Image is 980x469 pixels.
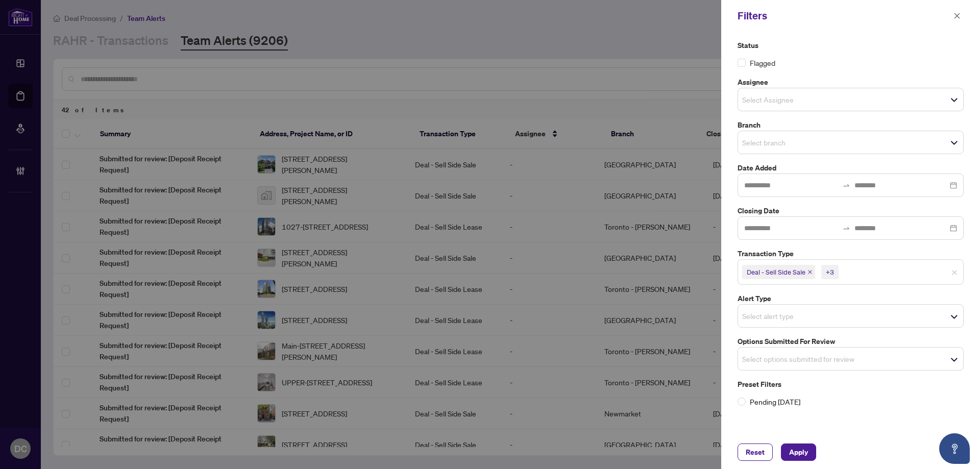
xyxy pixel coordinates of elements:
[738,40,964,51] label: Status
[738,8,950,23] div: Filters
[746,396,804,407] span: Pending [DATE]
[742,265,815,279] span: Deal - Sell Side Sale
[750,57,775,68] span: Flagged
[746,444,765,460] span: Reset
[738,293,964,304] label: Alert Type
[939,433,970,464] button: Open asap
[826,267,834,277] div: +3
[738,336,964,347] label: Options Submitted for Review
[951,269,958,276] span: close
[738,205,964,216] label: Closing Date
[842,224,850,232] span: swap-right
[953,12,961,19] span: close
[789,444,808,460] span: Apply
[807,269,813,275] span: close
[842,181,850,189] span: to
[738,379,964,390] label: Preset Filters
[842,181,850,189] span: swap-right
[738,248,964,259] label: Transaction Type
[738,443,773,461] button: Reset
[738,119,964,131] label: Branch
[738,77,964,88] label: Assignee
[842,224,850,232] span: to
[747,267,805,277] span: Deal - Sell Side Sale
[738,162,964,174] label: Date Added
[781,443,816,461] button: Apply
